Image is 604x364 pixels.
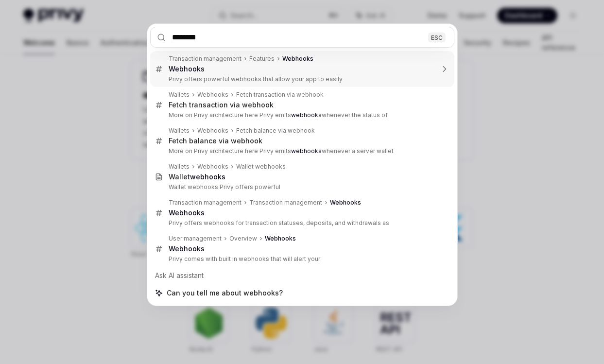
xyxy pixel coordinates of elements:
div: Fetch transaction via webhook [236,91,324,99]
div: Wallet [169,173,225,181]
p: Privy offers webhooks for transaction statuses, deposits, and withdrawals as [169,219,434,227]
div: Webhooks [197,91,228,99]
b: Webhooks [169,244,205,253]
p: Privy offers powerful webhooks that allow your app to easily [169,75,434,83]
b: Webhooks [282,55,313,62]
p: Privy comes with built in webhooks that will alert your [169,255,434,263]
b: Webhooks [265,235,296,242]
div: Features [249,55,275,63]
div: Wallets [169,91,190,99]
div: Transaction management [169,55,242,63]
b: Webhooks [330,199,361,206]
div: Fetch balance via webhook [236,127,315,135]
div: Wallet webhooks [236,163,286,171]
div: User management [169,235,222,243]
p: Wallet webhooks Privy offers powerful [169,183,434,191]
b: Webhooks [169,208,205,217]
b: webhooks [291,111,322,119]
div: Fetch balance via webhook [169,137,262,145]
div: Wallets [169,127,190,135]
b: Webhooks [169,65,205,73]
div: Overview [229,235,257,243]
p: More on Privy architecture here Privy emits whenever a server wallet [169,147,434,155]
div: Transaction management [249,199,322,207]
b: webhooks [190,173,225,181]
p: More on Privy architecture here Privy emits whenever the status of [169,111,434,119]
b: webhooks [291,147,322,155]
div: Transaction management [169,199,242,207]
div: Ask AI assistant [150,267,454,284]
div: ESC [428,32,446,42]
div: Fetch transaction via webhook [169,101,274,109]
div: Wallets [169,163,190,171]
div: Webhooks [197,127,228,135]
div: Webhooks [197,163,228,171]
span: Can you tell me about webhooks? [167,288,283,298]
